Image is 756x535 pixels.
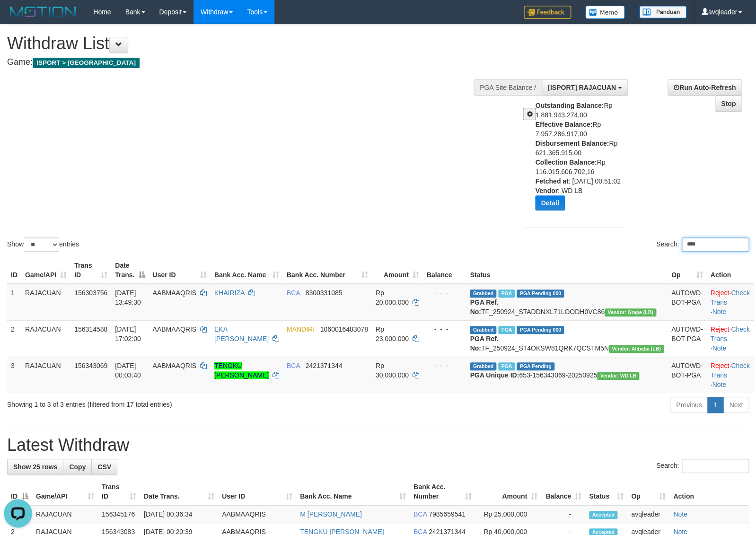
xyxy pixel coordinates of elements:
a: Stop [715,96,742,112]
td: [DATE] 00:36:34 [140,505,218,523]
button: [ISPORT] RAJACUAN [542,79,628,96]
td: · · [706,284,753,321]
th: User ID: activate to sort column ascending [149,257,210,284]
td: 2 [7,320,21,357]
th: Bank Acc. Number: activate to sort column ascending [283,257,372,284]
a: Note [673,510,687,518]
th: Status: activate to sort column ascending [585,478,627,505]
span: Marked by avqleader [498,289,515,298]
span: BCA [287,362,300,369]
div: - - - [427,325,463,334]
div: PGA Site Balance / [474,79,542,96]
td: TF_250924_STADDNXL71LOODH0VC86 [466,284,667,321]
b: Effective Balance: [535,121,592,128]
a: Check Trans [710,325,749,342]
td: 1 [7,284,21,321]
td: RAJACUAN [21,357,70,393]
label: Search: [656,459,749,473]
span: Copy 8300331085 to clipboard [305,289,342,297]
img: Button%20Memo.svg [585,6,625,19]
h1: Withdraw List [7,34,494,53]
span: AABMAAQRIS [152,325,196,333]
span: BCA [287,289,300,297]
label: Show entries [7,237,79,252]
span: [DATE] 00:03:40 [115,362,141,379]
th: ID: activate to sort column descending [7,478,32,505]
th: Game/API: activate to sort column ascending [32,478,98,505]
td: RAJACUAN [21,284,70,321]
th: Status [466,257,667,284]
th: Trans ID: activate to sort column ascending [70,257,111,284]
span: 156303756 [74,289,107,297]
a: CSV [91,459,117,475]
b: PGA Ref. No: [470,335,498,352]
input: Search: [682,237,749,252]
h1: Latest Withdraw [7,436,749,455]
a: Previous [670,397,708,413]
span: Rp 23.000.000 [376,325,409,342]
span: Copy [69,463,86,471]
a: Reject [710,289,729,297]
a: KHAIRIZA [214,289,245,297]
b: Collection Balance: [535,158,597,166]
span: Rp 30.000.000 [376,362,409,379]
span: AABMAAQRIS [152,362,196,369]
th: Trans ID: activate to sort column ascending [98,478,140,505]
a: Check Trans [710,289,749,306]
span: 156314588 [74,325,107,333]
a: Reject [710,362,729,369]
div: - - - [427,361,463,370]
span: PGA Pending [517,362,554,370]
a: Reject [710,325,729,333]
button: Detail [535,195,564,210]
b: Outstanding Balance: [535,102,604,109]
span: PGA Pending [517,326,564,334]
span: 156343069 [74,362,107,369]
span: Grabbed [470,289,496,298]
b: Fetched at [535,177,568,185]
span: Marked by avqleader [498,362,515,370]
td: AUTOWD-BOT-PGA [668,357,707,393]
span: BCA [413,510,427,518]
img: Feedback.jpg [524,6,571,19]
th: ID [7,257,21,284]
td: · · [706,320,753,357]
button: Open LiveChat chat widget [4,4,32,32]
td: AUTOWD-BOT-PGA [668,320,707,357]
a: TENGKU [PERSON_NAME] [214,362,269,379]
th: Balance: activate to sort column ascending [541,478,585,505]
img: MOTION_logo.png [7,5,79,19]
span: [DATE] 17:02:00 [115,325,141,342]
td: TF_250924_ST4OKSW81QRK7QCSTM5N [466,320,667,357]
td: - [541,505,585,523]
th: Op: activate to sort column ascending [627,478,669,505]
b: PGA Unique ID: [470,371,519,379]
a: Copy [63,459,92,475]
h4: Game: [7,58,494,67]
span: MANDIRI [287,325,315,333]
th: Amount: activate to sort column ascending [372,257,423,284]
th: Game/API: activate to sort column ascending [21,257,70,284]
td: Rp 25,000,000 [475,505,541,523]
b: Vendor [535,187,557,194]
a: 1 [707,397,723,413]
a: Show 25 rows [7,459,63,475]
th: Action [669,478,749,505]
span: PGA Pending [517,289,564,298]
span: ISPORT > [GEOGRAPHIC_DATA] [33,58,140,68]
td: AUTOWD-BOT-PGA [668,284,707,321]
td: 3 [7,357,21,393]
td: · · [706,357,753,393]
a: Check Trans [710,362,749,379]
div: Rp 1.881.943.274,00 Rp 7.957.286.917,00 Rp 621.365.915,00 Rp 116.015.606.702,16 : [DATE] 00:51:02... [535,101,632,218]
a: M [PERSON_NAME] [300,510,362,518]
span: [ISPORT] RAJACUAN [548,84,616,91]
span: Vendor URL: https://dashboard.q2checkout.com/secure [597,372,639,380]
td: 653-156343069-20250925 [466,357,667,393]
label: Search: [656,237,749,252]
a: Note [712,381,726,388]
span: Grabbed [470,362,496,370]
th: Date Trans.: activate to sort column descending [111,257,149,284]
td: avqleader [627,505,669,523]
img: panduan.png [639,6,686,18]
